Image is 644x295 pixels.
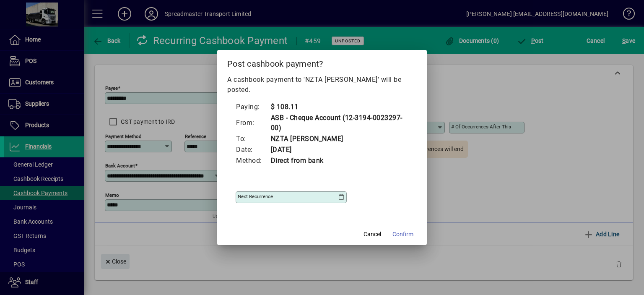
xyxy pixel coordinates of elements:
[270,102,409,112] td: $ 108.11
[364,230,381,239] span: Cancel
[236,133,270,144] td: To:
[236,144,270,155] td: Date:
[270,112,409,133] td: ASB - Cheque Account (12-3194-0023297-00)
[270,133,409,144] td: NZTA [PERSON_NAME]
[236,155,270,166] td: Method:
[238,193,273,199] mat-label: Next recurrence
[392,230,413,239] span: Confirm
[236,112,270,133] td: From:
[359,227,386,242] button: Cancel
[227,75,417,95] p: A cashbook payment to 'NZTA [PERSON_NAME]' will be posted.
[236,102,270,112] td: Paying:
[389,227,417,242] button: Confirm
[270,144,409,155] td: [DATE]
[270,155,409,166] td: Direct from bank
[217,50,427,74] h2: Post cashbook payment?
